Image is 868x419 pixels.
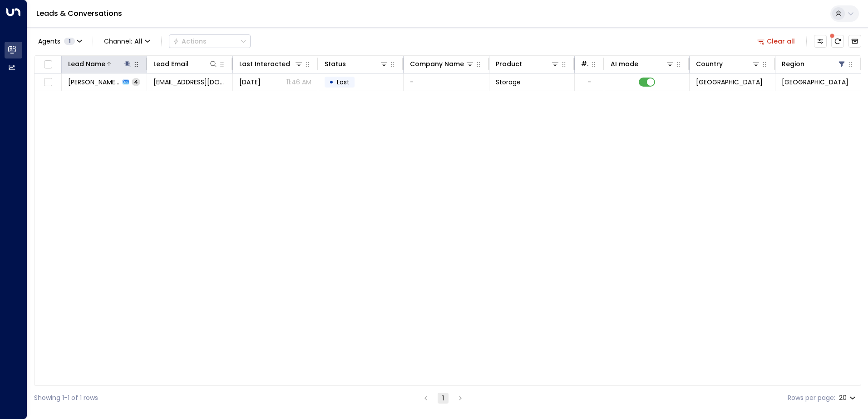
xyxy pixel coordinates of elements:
[782,58,846,69] div: Region
[38,38,60,44] span: Agents
[754,35,799,48] button: Clear all
[100,35,154,48] span: Channel:
[831,35,844,48] span: There are new threads available. Refresh the grid to view the latest updates.
[42,77,54,88] span: Toggle select row
[848,35,861,48] button: Archived Leads
[134,38,143,45] span: All
[581,58,597,69] div: # of people
[581,58,588,69] div: # of people
[153,58,188,69] div: Lead Email
[42,59,54,70] span: Toggle select all
[587,78,591,87] div: -
[286,78,311,87] p: 11:46 AM
[496,78,521,87] span: Storage
[410,58,474,69] div: Company Name
[153,78,226,87] span: lifestylemedicinelover@gmail.com
[496,58,560,69] div: Product
[68,78,120,87] span: Ann Jo
[438,393,449,404] button: page 1
[782,78,848,87] span: Shropshire
[153,58,217,69] div: Lead Email
[239,78,261,87] span: Oct 01, 2025
[64,38,75,45] span: 1
[132,78,140,86] span: 4
[329,74,334,90] div: •
[420,392,466,404] nav: pagination navigation
[36,8,122,19] a: Leads & Conversations
[169,34,251,48] div: Button group with a nested menu
[325,58,346,69] div: Status
[696,58,760,69] div: Country
[169,34,251,48] button: Actions
[782,58,804,69] div: Region
[788,393,835,403] label: Rows per page:
[496,58,522,69] div: Product
[611,58,638,69] div: AI mode
[611,58,675,69] div: AI mode
[404,73,489,91] td: -
[34,35,85,48] button: Agents1
[68,58,132,69] div: Lead Name
[337,78,350,87] span: Lost
[325,58,389,69] div: Status
[814,35,827,48] button: Customize
[410,58,464,69] div: Company Name
[696,58,723,69] div: Country
[239,58,290,69] div: Last Interacted
[68,58,105,69] div: Lead Name
[34,393,98,403] div: Showing 1-1 of 1 rows
[173,37,207,45] div: Actions
[839,391,858,404] div: 20
[696,78,763,87] span: United Kingdom
[100,35,154,48] button: Channel:All
[239,58,303,69] div: Last Interacted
